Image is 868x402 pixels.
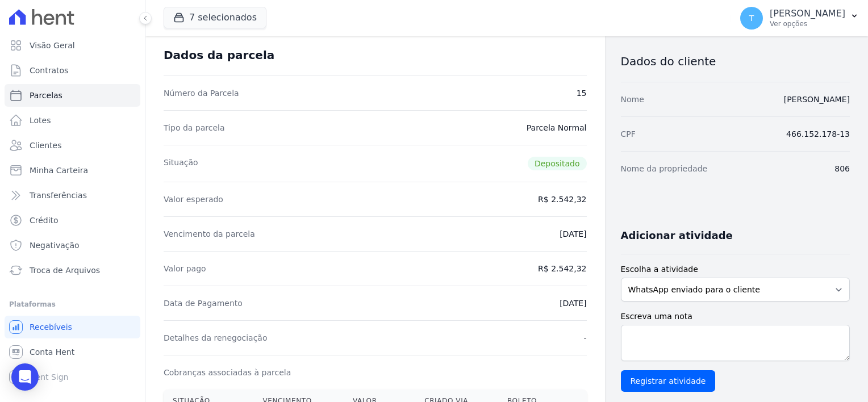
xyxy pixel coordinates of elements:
a: Crédito [5,209,140,232]
a: Visão Geral [5,34,140,57]
a: Conta Hent [5,341,140,363]
a: Troca de Arquivos [5,259,140,282]
dd: R$ 2.542,32 [538,194,586,205]
dd: R$ 2.542,32 [538,263,586,274]
span: Recebíveis [30,321,72,333]
div: Dados da parcela [164,48,274,62]
dd: 806 [834,163,850,174]
span: T [749,14,754,22]
div: Open Intercom Messenger [11,363,39,391]
dd: Parcela Normal [527,122,587,133]
span: Negativação [30,240,80,251]
dd: [DATE] [560,298,586,309]
dt: Tipo da parcela [164,122,225,133]
span: Minha Carteira [30,165,88,176]
dt: Valor pago [164,263,206,274]
span: Visão Geral [30,40,75,51]
a: [PERSON_NAME] [784,95,850,104]
label: Escreva uma nota [621,311,850,323]
div: Plataformas [9,298,136,311]
a: Contratos [5,59,140,82]
button: T [PERSON_NAME] Ver opções [731,2,868,34]
span: Depositado [528,157,587,170]
dt: Valor esperado [164,194,223,205]
span: Contratos [30,65,68,76]
dt: Situação [164,157,198,170]
span: Transferências [30,190,87,201]
dt: Vencimento da parcela [164,228,255,240]
span: Troca de Arquivos [30,265,100,276]
dd: 466.152.178-13 [786,128,850,140]
dt: Número da Parcela [164,87,239,99]
a: Clientes [5,134,140,157]
a: Minha Carteira [5,159,140,182]
a: Recebíveis [5,316,140,338]
dt: Cobranças associadas à parcela [164,367,291,378]
p: Ver opções [770,19,845,28]
a: Lotes [5,109,140,132]
span: Crédito [30,215,59,226]
span: Parcelas [30,90,62,101]
dd: [DATE] [560,228,586,240]
p: [PERSON_NAME] [770,8,845,19]
a: Negativação [5,234,140,257]
dd: - [583,332,586,344]
h3: Dados do cliente [621,55,850,68]
span: Lotes [30,115,51,126]
dt: Data de Pagamento [164,298,243,309]
dt: Nome [621,94,644,105]
h3: Adicionar atividade [621,229,733,242]
dd: 15 [577,87,587,99]
a: Parcelas [5,84,140,107]
button: 7 selecionados [164,7,266,28]
dt: Detalhes da renegociação [164,332,268,344]
span: Conta Hent [30,346,74,358]
span: Clientes [30,140,61,151]
label: Escolha a atividade [621,263,850,275]
a: Transferências [5,184,140,207]
input: Registrar atividade [621,370,716,392]
dt: CPF [621,128,636,140]
dt: Nome da propriedade [621,163,708,174]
